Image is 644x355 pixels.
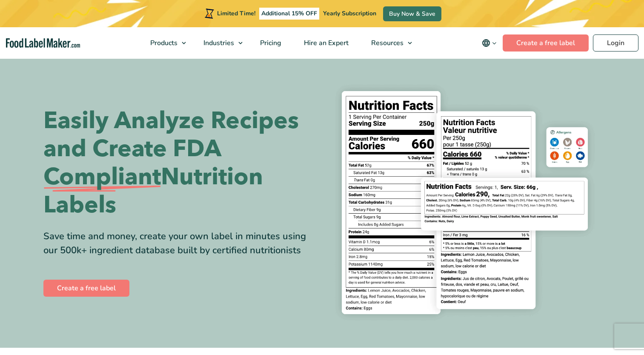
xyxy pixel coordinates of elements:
[192,27,247,59] a: Industries
[323,9,376,17] span: Yearly Subscription
[43,229,316,258] div: Save time and money, create your own label in minutes using our 500k+ ingredient database built b...
[369,38,404,48] span: Resources
[383,6,441,21] a: Buy Now & Save
[258,38,282,48] span: Pricing
[301,38,349,48] span: Hire an Expert
[259,8,319,20] span: Additional 15% OFF
[43,107,316,219] h1: Easily Analyze Recipes and Create FDA Nutrition Labels
[201,38,235,48] span: Industries
[139,27,190,59] a: Products
[217,9,255,17] span: Limited Time!
[360,27,416,59] a: Resources
[503,34,589,52] a: Create a free label
[43,163,161,191] span: Compliant
[249,27,291,59] a: Pricing
[293,27,358,59] a: Hire an Expert
[43,280,129,297] a: Create a free label
[148,38,178,48] span: Products
[593,34,638,52] a: Login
